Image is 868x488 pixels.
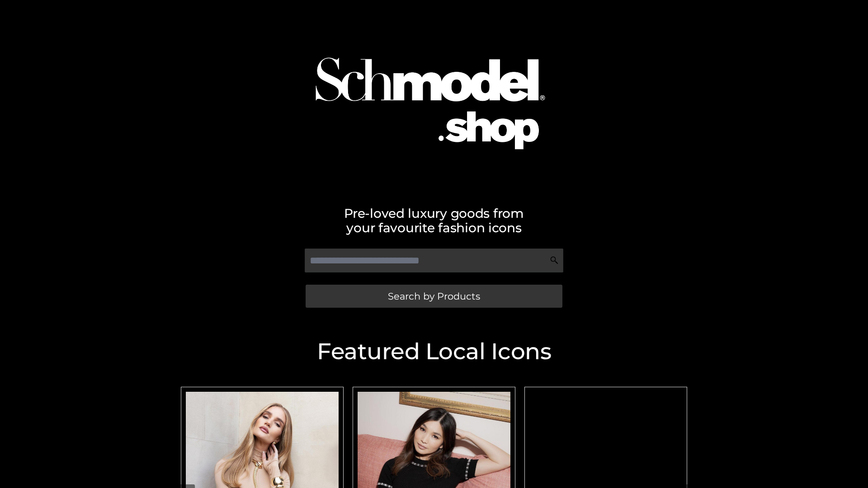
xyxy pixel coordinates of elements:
[388,291,480,301] span: Search by Products
[176,340,692,363] h2: Featured Local Icons​
[550,256,559,265] img: Search Icon
[176,206,692,235] h2: Pre-loved luxury goods from your favourite fashion icons
[306,285,562,308] a: Search by Products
